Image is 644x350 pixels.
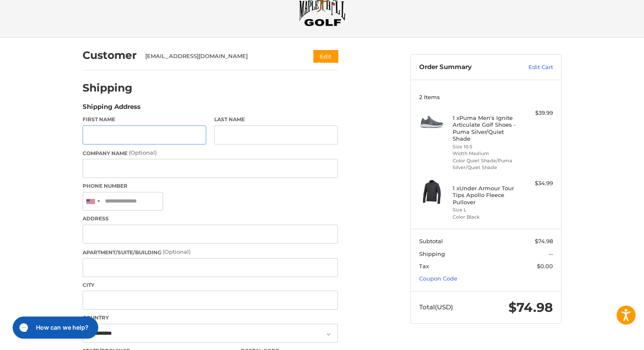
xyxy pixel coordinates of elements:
[535,238,553,244] span: $74.98
[83,182,338,190] label: Phone Number
[83,215,338,222] label: Address
[163,248,191,255] small: (Optional)
[549,250,553,257] span: --
[145,52,297,61] div: [EMAIL_ADDRESS][DOMAIN_NAME]
[520,179,553,188] div: $34.99
[83,281,338,289] label: City
[453,214,517,221] li: Color Black
[453,114,517,142] h4: 1 x Puma Men's Ignite Articulate Golf Shoes - Puma Silver/Quiet Shade
[453,157,517,171] li: Color Quiet Shade/Puma Silver/Quiet Shade
[83,192,102,211] div: United States: +1
[453,185,517,206] h4: 1 x Under Armour Tour Tips Apollo Fleece Pullover
[520,109,553,117] div: $39.99
[214,116,338,123] label: Last Name
[453,143,517,150] li: Size 10.5
[453,206,517,214] li: Size L
[313,50,338,62] button: Edit
[510,63,553,72] a: Edit Cart
[419,63,510,72] h3: Order Summary
[83,102,141,116] legend: Shipping Address
[419,275,457,282] a: Coupon Code
[83,149,338,157] label: Company Name
[419,263,429,269] span: Tax
[129,149,157,156] small: (Optional)
[83,116,206,123] label: First Name
[509,300,553,315] span: $74.98
[419,303,453,311] span: Total (USD)
[8,314,100,342] iframe: Gorgias live chat messenger
[537,263,553,269] span: $0.00
[83,314,338,322] label: Country
[83,248,338,256] label: Apartment/Suite/Building
[453,150,517,157] li: Width Medium
[419,94,553,100] h3: 2 Items
[419,238,443,244] span: Subtotal
[83,81,133,94] h2: Shipping
[83,49,137,62] h2: Customer
[419,250,445,257] span: Shipping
